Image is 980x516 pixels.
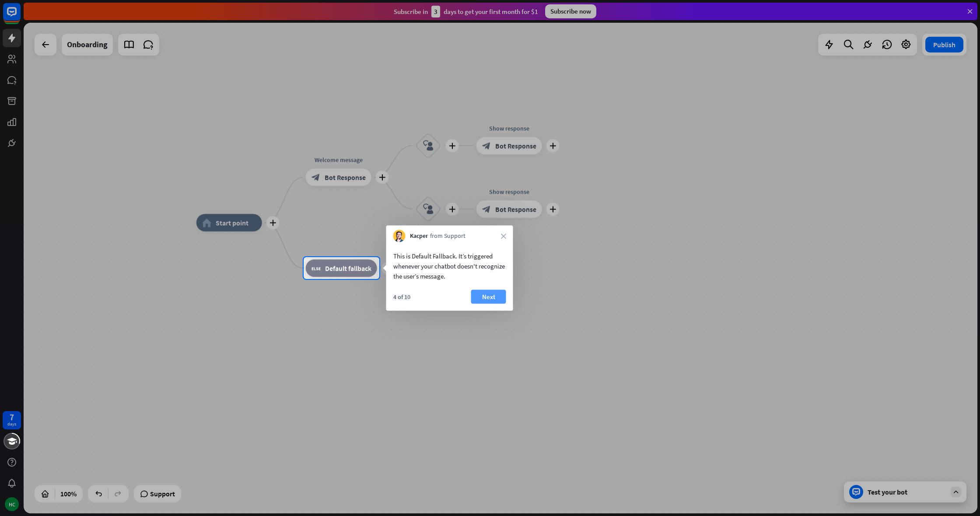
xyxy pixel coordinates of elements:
[430,232,465,241] span: from Support
[393,251,506,281] div: This is Default Fallback. It’s triggered whenever your chatbot doesn't recognize the user’s message.
[325,264,371,272] span: Default fallback
[471,290,506,304] button: Next
[311,264,321,272] i: block_fallback
[393,293,410,301] div: 4 of 10
[501,234,506,239] i: close
[7,3,33,30] button: Open LiveChat chat widget
[410,232,428,241] span: Kacper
